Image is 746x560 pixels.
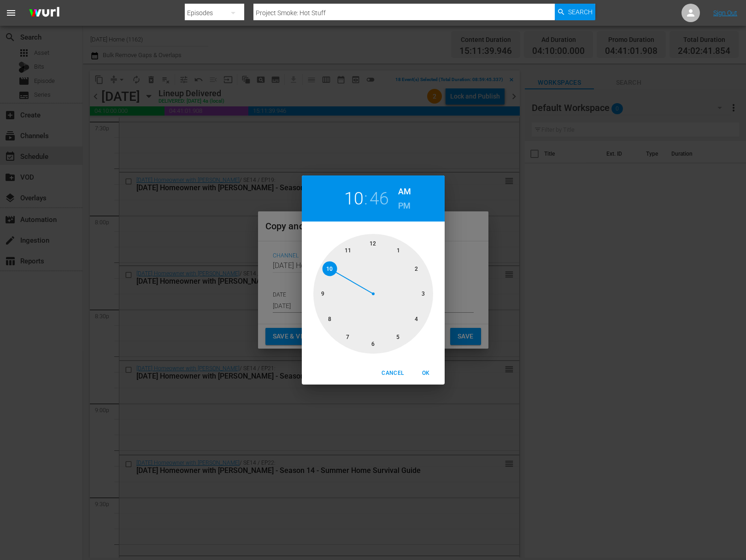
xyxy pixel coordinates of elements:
button: Cancel [378,366,407,381]
span: Cancel [382,368,404,378]
h2: : [364,188,368,209]
button: 10 [344,188,363,209]
span: Search [568,4,593,20]
button: OK [411,366,441,381]
button: PM [398,198,411,213]
button: AM [398,184,411,199]
span: OK [415,368,437,378]
img: ans4CAIJ8jUAAAAAAAAAAAAAAAAAAAAAAAAgQb4GAAAAAAAAAAAAAAAAAAAAAAAAJMjXAAAAAAAAAAAAAAAAAAAAAAAAgAT5G... [22,2,66,24]
button: 46 [370,188,388,209]
span: menu [6,7,17,18]
a: Sign Out [713,9,737,17]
